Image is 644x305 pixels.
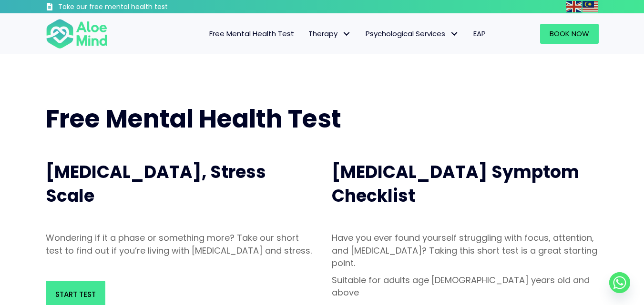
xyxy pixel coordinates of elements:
[46,232,313,256] p: Wondering if it a phase or something more? Take our short test to find out if you’re living with ...
[609,272,630,293] a: Whatsapp
[332,274,599,299] p: Suitable for adults age [DEMOGRAPHIC_DATA] years old and above
[583,1,598,12] img: ms
[550,29,589,39] span: Book Now
[540,24,599,44] a: Book Now
[46,101,341,136] span: Free Mental Health Test
[566,1,583,12] a: English
[583,1,599,12] a: Malay
[566,1,582,12] img: en
[308,29,351,39] span: Therapy
[366,29,459,39] span: Psychological Services
[55,289,96,299] span: Start Test
[202,24,301,44] a: Free Mental Health Test
[332,232,599,269] p: Have you ever found yourself struggling with focus, attention, and [MEDICAL_DATA]? Taking this sh...
[358,24,466,44] a: Psychological ServicesPsychological Services: submenu
[332,160,579,208] span: [MEDICAL_DATA] Symptom Checklist
[340,27,354,41] span: Therapy: submenu
[120,24,493,44] nav: Menu
[46,18,108,49] img: Aloe mind Logo
[466,24,493,44] a: EAP
[209,29,294,39] span: Free Mental Health Test
[46,160,266,208] span: [MEDICAL_DATA], Stress Scale
[473,29,486,39] span: EAP
[301,24,358,44] a: TherapyTherapy: submenu
[58,2,219,12] h3: Take our free mental health test
[46,2,219,13] a: Take our free mental health test
[448,27,461,41] span: Psychological Services: submenu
